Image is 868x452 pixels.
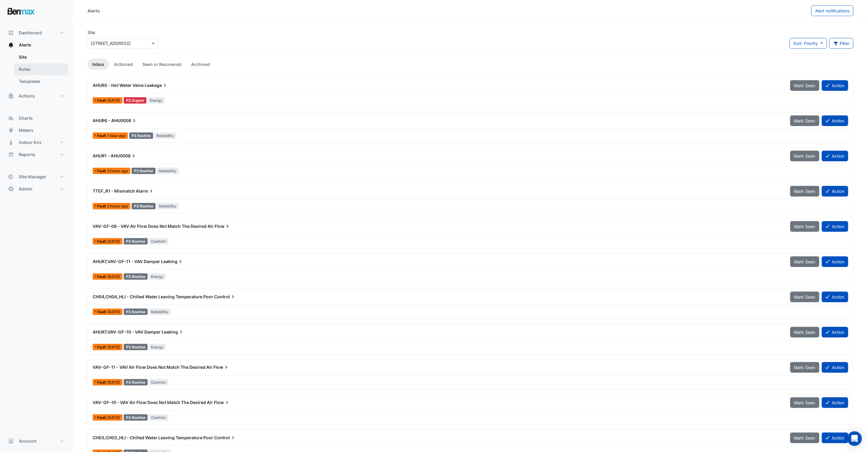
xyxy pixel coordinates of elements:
[93,329,161,334] span: AHUR7,VAV-GF-10 - VAV Damper
[107,380,120,385] span: Tue 23-Sep-2025 11:30 AEST
[822,186,848,197] button: Action
[97,204,107,208] span: Fault
[97,99,107,102] span: Fault
[107,345,120,349] span: Thu 25-Sep-2025 07:15 AEST
[93,294,213,299] span: CH04,CH04_HLI - Chilled Water Leaving Temperature Poor
[132,203,156,209] div: P3 Routine
[149,414,169,421] span: Comfort
[157,168,179,174] span: Reliability
[8,93,14,99] app-icon: Actions
[124,414,148,421] div: P3 Routine
[14,51,68,63] a: Site
[149,379,169,385] span: Comfort
[7,5,35,17] img: Company Logo
[794,365,815,370] span: Mark Seen
[97,134,107,138] span: Fault
[107,415,120,420] span: Mon 08-Sep-2025 09:56 AEST
[8,186,14,192] app-icon: Admin
[790,327,819,337] button: Mark Seen
[794,41,818,46] span: Sort: Priority
[93,435,213,440] span: CH03,CH03_HLI - Chilled Water Leaving Temperature Poor
[5,124,68,136] button: Meters
[19,127,33,133] span: Meters
[822,327,848,337] button: Action
[93,365,212,370] span: VAV-GF-11 - VAV Air Flow Does Not Match The Desired Air
[790,80,819,91] button: Mark Seen
[129,132,153,139] div: P3 Routine
[5,90,68,102] button: Actions
[794,224,815,229] span: Mark Seen
[790,362,819,373] button: Mark Seen
[8,115,14,121] app-icon: Charts
[97,275,107,279] span: Fault
[148,97,165,104] span: Energy
[822,221,848,232] button: Action
[8,139,14,146] app-icon: Indoor Env
[138,59,186,70] a: Seen or Recovered
[8,152,14,158] app-icon: Reports
[790,186,819,197] button: Mark Seen
[19,139,42,146] span: Indoor Env
[790,221,819,232] button: Mark Seen
[794,259,815,264] span: Mark Seen
[124,344,148,350] div: P3 Routine
[829,38,854,49] button: Filter
[107,239,120,244] span: Fri 26-Sep-2025 11:15 AEST
[5,171,68,183] button: Site Manager
[93,188,135,193] span: TTEF_R1 - Mismatch
[815,8,849,13] span: Alert notifications
[8,127,14,133] app-icon: Meters
[794,153,815,159] span: Mark Seen
[19,186,33,192] span: Admin
[93,224,214,229] span: VAV-GF-08 - VAV Air Flow Does Not Match The Desired Air
[19,174,46,180] span: Site Manager
[93,153,110,158] span: AHUR1 -
[19,30,42,36] span: Dashboard
[107,98,120,103] span: Tue 03-Jun-2025 19:00 AEST
[794,118,815,123] span: Mark Seen
[19,93,35,99] span: Actions
[97,416,107,419] span: Fault
[790,151,819,161] button: Mark Seen
[822,256,848,267] button: Action
[97,345,107,349] span: Fault
[5,435,68,447] button: Account
[19,152,35,158] span: Reports
[822,151,848,161] button: Action
[149,273,166,280] span: Energy
[107,274,120,279] span: Fri 26-Sep-2025 08:00 AEST
[107,133,125,138] span: Mon 29-Sep-2025 08:00 AEST
[157,203,179,209] span: Reliability
[822,292,848,302] button: Action
[790,433,819,443] button: Mark Seen
[124,238,148,245] div: P3 Routine
[97,240,107,243] span: Fault
[5,27,68,39] button: Dashboard
[213,364,229,370] span: Flow
[794,189,815,194] span: Mark Seen
[87,29,95,36] label: Site
[8,30,14,36] app-icon: Dashboard
[107,310,120,314] span: Fri 26-Sep-2025 07:00 AEST
[93,259,160,264] span: AHUR7,VAV-GF-11 - VAV Damper
[132,168,156,174] div: P3 Routine
[124,273,148,280] div: P3 Routine
[794,294,815,300] span: Mark Seen
[87,59,109,70] a: Inbox
[822,362,848,373] button: Action
[822,115,848,126] button: Action
[847,431,862,446] div: Open Intercom Messenger
[811,5,853,16] button: Alert notifications
[107,169,128,173] span: Mon 29-Sep-2025 07:00 AEST
[107,204,128,208] span: Mon 29-Sep-2025 07:00 AEST
[124,379,148,385] div: P3 Routine
[93,83,144,88] span: AHUR5 - Hot Water Valve
[5,51,68,90] div: Alerts
[794,83,815,88] span: Mark Seen
[5,149,68,161] button: Reports
[124,309,148,315] div: P3 Routine
[162,329,184,335] span: Leaking
[5,112,68,124] button: Charts
[19,115,33,121] span: Charts
[794,435,815,440] span: Mark Seen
